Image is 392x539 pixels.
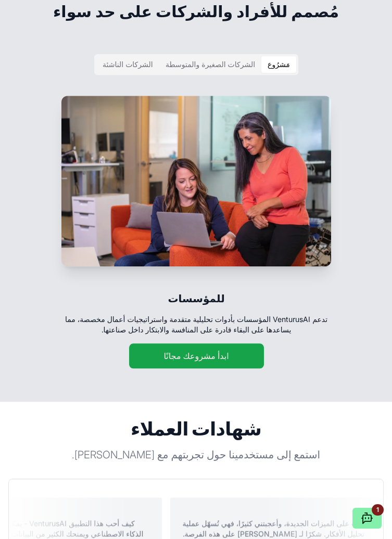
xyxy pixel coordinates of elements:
[65,315,327,334] font: تدعم VenturusAI المؤسسات بأدوات تحليلية متقدمة واستراتيجيات أعمال مخصصة، مما يساعدها على البقاء ق...
[103,60,153,69] font: الشركات الناشئة
[129,343,263,368] button: ابدأ مشروعك مجانًا
[72,448,320,461] font: استمع إلى مستخدمينا حول تجربتهم مع [PERSON_NAME].
[168,292,224,305] font: للمؤسسات
[182,519,383,538] font: لقد اطلعتُ على الميزات الجديدة، وأعجبتني كثيرًا، فهي تُسهّل عملية تحليل الأفكار. شكرًا لـ [PERSON...
[61,96,331,266] img: للمؤسسات
[267,60,289,69] font: مَشرُوع
[163,351,229,361] font: ابدأ مشروعك مجانًا
[131,417,261,440] font: شهادات العملاء
[165,60,255,69] font: الشركات الصغيرة والمتوسطة
[53,2,339,21] font: مُصمم للأفراد والشركات على حد سواء
[376,506,379,514] font: 1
